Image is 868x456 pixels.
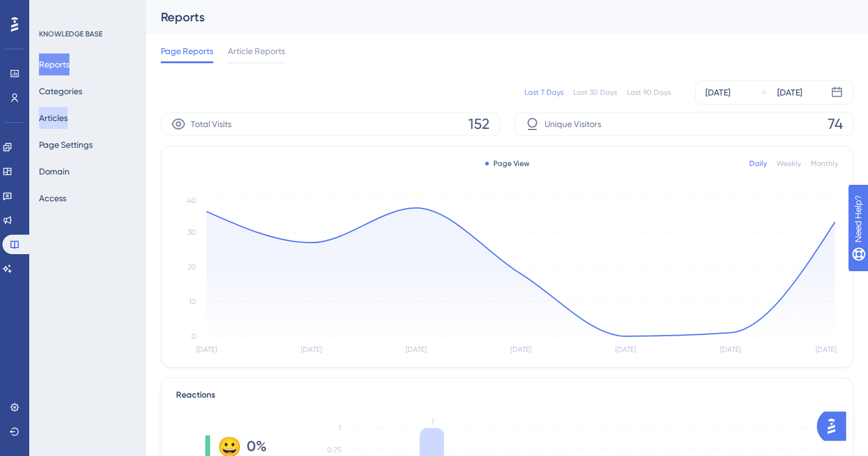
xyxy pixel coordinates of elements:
[817,408,853,444] iframe: UserGuiding AI Assistant Launcher
[811,159,838,168] div: Monthly
[188,263,196,271] tspan: 20
[510,345,531,354] tspan: [DATE]
[573,88,617,97] div: Last 30 Days
[339,424,341,432] tspan: 1
[749,159,767,168] div: Daily
[161,44,213,58] span: Page Reports
[828,114,843,134] span: 74
[39,107,68,129] button: Articles
[247,437,267,456] span: 0%
[161,9,823,26] div: Reports
[524,88,563,97] div: Last 7 Days
[545,117,601,131] span: Unique Visitors
[191,117,231,131] span: Total Visits
[301,345,322,354] tspan: [DATE]
[189,297,196,306] tspan: 10
[29,3,76,18] span: Need Help?
[39,187,66,209] button: Access
[187,196,196,205] tspan: 40
[705,85,730,100] div: [DATE]
[217,437,237,456] div: 😀
[431,416,434,427] tspan: 1
[176,388,838,402] div: Reactions
[720,345,741,354] tspan: [DATE]
[406,345,426,354] tspan: [DATE]
[188,228,196,237] tspan: 30
[615,345,636,354] tspan: [DATE]
[39,80,82,102] button: Categories
[39,54,69,75] button: Reports
[468,114,490,134] span: 152
[777,85,802,100] div: [DATE]
[39,134,93,156] button: Page Settings
[816,345,836,354] tspan: [DATE]
[777,159,801,168] div: Weekly
[485,159,529,168] div: Page View
[196,345,217,354] tspan: [DATE]
[327,446,341,454] tspan: 0.75
[191,332,196,340] tspan: 0
[39,29,102,39] div: KNOWLEDGE BASE
[228,44,285,58] span: Article Reports
[627,88,671,97] div: Last 90 Days
[39,161,69,182] button: Domain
